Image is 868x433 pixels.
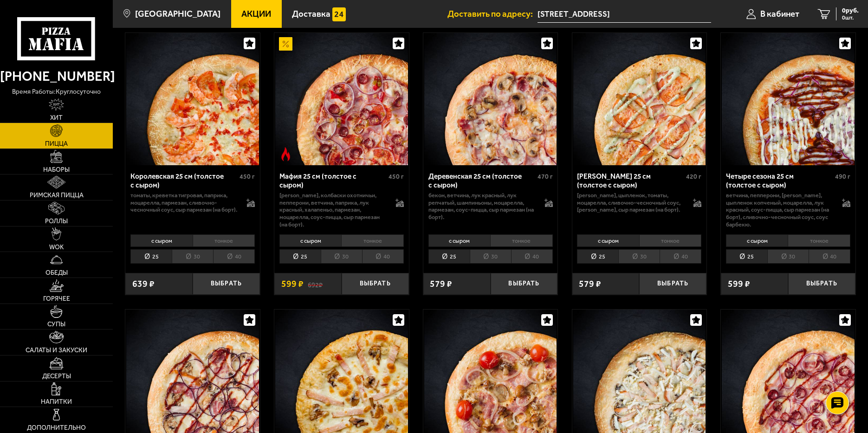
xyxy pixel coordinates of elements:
span: Десерты [42,373,71,380]
li: 30 [618,249,660,264]
button: Выбрать [491,273,558,295]
p: ветчина, пепперони, [PERSON_NAME], цыпленок копченый, моцарелла, лук красный, соус-пицца, сыр пар... [726,192,833,228]
li: тонкое [490,234,553,247]
span: Доставка [292,10,330,19]
span: 0 руб. [842,7,859,14]
a: Деревенская 25 см (толстое с сыром) [423,33,557,165]
li: тонкое [193,234,255,247]
button: Выбрать [639,273,706,295]
p: томаты, креветка тигровая, паприка, моцарелла, пармезан, сливочно-чесночный соус, сыр пармезан (н... [130,192,238,213]
span: Супы [47,321,65,328]
a: АкционныйОстрое блюдоМафия 25 см (толстое с сыром) [274,33,408,165]
span: 470 г [538,173,553,181]
img: 15daf4d41897b9f0e9f617042186c801.svg [332,7,346,21]
li: с сыром [428,234,491,247]
span: 0 шт. [842,15,859,20]
a: Королевская 25 см (толстое с сыром) [125,33,259,165]
li: с сыром [577,234,639,247]
li: 25 [726,249,767,264]
span: проспект Просвещения, 32к1 [538,6,711,23]
span: Салаты и закуски [26,347,87,354]
span: Горячее [43,296,70,302]
span: В кабинет [760,10,799,19]
li: с сыром [279,234,342,247]
p: бекон, ветчина, лук красный, лук репчатый, шампиньоны, моцарелла, пармезан, соус-пицца, сыр парме... [428,192,536,220]
div: Четыре сезона 25 см (толстое с сыром) [726,172,833,189]
li: 40 [809,249,850,264]
a: Четыре сезона 25 см (толстое с сыром) [721,33,855,165]
span: 490 г [835,173,850,181]
span: 599 ₽ [281,279,304,288]
span: Хит [50,115,63,121]
button: Выбрать [193,273,260,295]
button: Выбрать [342,273,409,295]
span: 420 г [686,173,701,181]
li: 40 [660,249,701,264]
input: Ваш адрес доставки [538,6,711,23]
span: 579 ₽ [579,279,601,288]
span: Пицца [45,141,68,147]
img: Деревенская 25 см (толстое с сыром) [424,33,557,165]
li: тонкое [788,234,850,247]
div: Деревенская 25 см (толстое с сыром) [428,172,535,189]
span: 450 г [240,173,255,181]
li: 25 [130,249,172,264]
li: 25 [279,249,321,264]
div: [PERSON_NAME] 25 см (толстое с сыром) [577,172,684,189]
span: Римская пицца [30,192,84,199]
li: 30 [470,249,511,264]
button: Выбрать [788,273,855,295]
span: 579 ₽ [430,279,452,288]
s: 692 ₽ [308,279,323,288]
div: Королевская 25 см (толстое с сыром) [130,172,237,189]
span: Доставить по адресу: [447,10,538,19]
span: 599 ₽ [728,279,750,288]
img: Мафия 25 см (толстое с сыром) [275,33,408,165]
img: Четыре сезона 25 см (толстое с сыром) [722,33,854,165]
span: [GEOGRAPHIC_DATA] [135,10,220,19]
p: [PERSON_NAME], цыпленок, томаты, моцарелла, сливочно-чесночный соус, [PERSON_NAME], сыр пармезан ... [577,192,684,213]
li: 30 [321,249,362,264]
img: Акционный [279,37,292,51]
li: тонкое [639,234,702,247]
li: 40 [213,249,255,264]
li: 40 [362,249,404,264]
li: 25 [428,249,470,264]
img: Королевская 25 см (толстое с сыром) [126,33,259,165]
span: WOK [49,244,64,251]
span: Акции [241,10,271,19]
span: 450 г [389,173,404,181]
span: Наборы [43,167,70,173]
li: с сыром [726,234,788,247]
li: 30 [172,249,213,264]
li: с сыром [130,234,193,247]
span: Обеды [45,270,68,276]
li: 40 [511,249,553,264]
span: Роллы [45,218,68,225]
img: Чикен Ранч 25 см (толстое с сыром) [573,33,706,165]
p: [PERSON_NAME], колбаски охотничьи, пепперони, ветчина, паприка, лук красный, халапеньо, пармезан,... [279,192,387,228]
span: 639 ₽ [132,279,155,288]
span: Напитки [41,399,72,405]
span: Дополнительно [27,425,86,431]
div: Мафия 25 см (толстое с сыром) [279,172,386,189]
li: 30 [767,249,809,264]
li: тонкое [341,234,404,247]
a: Чикен Ранч 25 см (толстое с сыром) [572,33,706,165]
li: 25 [577,249,618,264]
img: Острое блюдо [279,147,292,161]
